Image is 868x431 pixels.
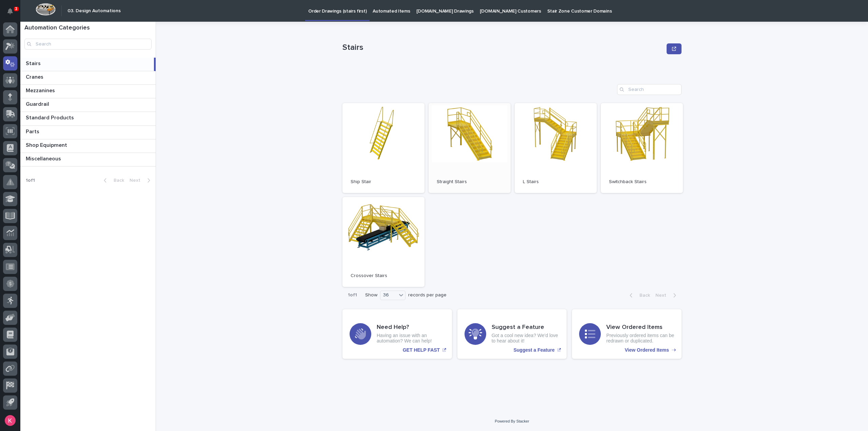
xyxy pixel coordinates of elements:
[380,292,397,299] div: 36
[8,8,17,19] div: Notifications3
[67,8,121,14] h2: 03. Design Automations
[365,292,377,298] p: Show
[351,273,416,279] p: Crossover Stairs
[24,39,152,50] input: Search
[572,309,682,359] a: View Ordered Items
[513,347,554,353] p: Suggest a Feature
[3,413,17,428] button: users-avatar
[429,103,511,193] a: Straight Stairs
[98,177,127,183] button: Back
[26,113,75,121] p: Standard Products
[624,292,653,298] button: Back
[20,139,156,153] a: Shop EquipmentShop Equipment
[377,333,445,344] p: Having an issue with an automation? We can help!
[20,58,156,71] a: StairsStairs
[26,59,42,67] p: Stairs
[437,179,502,185] p: Straight Stairs
[653,292,682,298] button: Next
[655,293,670,298] span: Next
[495,419,529,423] a: Powered By Stacker
[24,24,152,32] h1: Automation Categories
[26,73,45,80] p: Cranes
[26,100,51,107] p: Guardrail
[20,153,156,166] a: MiscellaneousMiscellaneous
[351,179,416,185] p: Ship Stair
[3,4,17,18] button: Notifications
[515,103,597,193] a: L Stairs
[625,347,669,353] p: View Ordered Items
[342,197,425,287] a: Crossover Stairs
[36,3,56,16] img: Workspace Logo
[609,179,675,185] p: Switchback Stairs
[20,126,156,139] a: PartsParts
[20,172,40,189] p: 1 of 1
[457,309,567,359] a: Suggest a Feature
[127,177,156,183] button: Next
[606,333,674,344] p: Previously ordered items can be redrawn or duplicated.
[606,324,674,331] h3: View Ordered Items
[26,127,41,135] p: Parts
[26,86,56,94] p: Mezzanines
[492,333,560,344] p: Got a cool new idea? We'd love to hear about it!
[20,112,156,125] a: Standard ProductsStandard Products
[26,154,62,162] p: Miscellaneous
[403,347,440,353] p: GET HELP FAST
[342,43,664,53] p: Stairs
[130,178,144,183] span: Next
[601,103,683,193] a: Switchback Stairs
[635,293,650,298] span: Back
[342,287,362,303] p: 1 of 1
[15,6,17,11] p: 3
[408,292,447,298] p: records per page
[523,179,589,185] p: L Stairs
[26,141,68,149] p: Shop Equipment
[342,103,425,193] a: Ship Stair
[492,324,560,331] h3: Suggest a Feature
[377,324,445,331] h3: Need Help?
[20,85,156,98] a: MezzaninesMezzanines
[20,98,156,112] a: GuardrailGuardrail
[617,84,682,95] input: Search
[342,309,452,359] a: GET HELP FAST
[110,178,124,183] span: Back
[20,71,156,85] a: CranesCranes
